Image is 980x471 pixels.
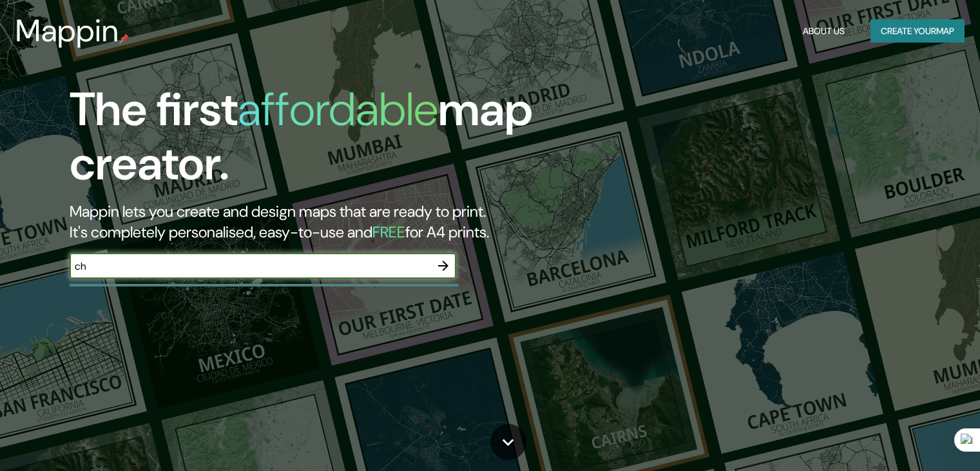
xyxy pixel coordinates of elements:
[372,222,405,242] h5: FREE
[798,19,850,43] button: About Us
[70,83,560,201] h1: The first map creator.
[865,421,966,457] iframe: Help widget launcher
[870,19,965,43] button: Create yourmap
[70,259,430,274] input: Choose your favourite place
[70,201,560,243] h2: Mappin lets you create and design maps that are ready to print. It's completely personalised, eas...
[119,34,130,44] img: mappin-pin
[15,13,119,49] h3: Mappin
[238,79,438,139] h1: affordable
